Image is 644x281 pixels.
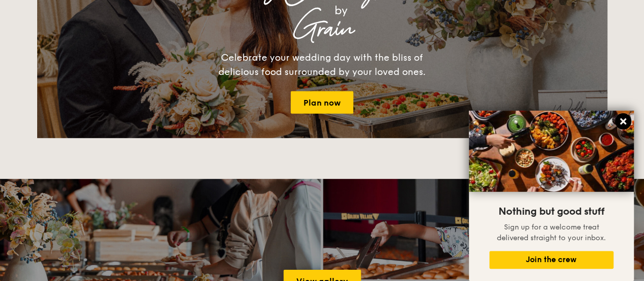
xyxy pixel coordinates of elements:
button: Join the crew [489,251,613,269]
div: by [164,2,518,20]
button: Close [615,113,631,130]
div: Grain [127,20,518,38]
img: DSC07876-Edit02-Large.jpeg [469,111,634,192]
span: Sign up for a welcome treat delivered straight to your inbox. [497,223,606,242]
div: Celebrate your wedding day with the bliss of delicious food surrounded by your loved ones. [208,50,437,79]
span: Nothing but good stuff [498,206,604,218]
a: Plan now [291,91,353,114]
